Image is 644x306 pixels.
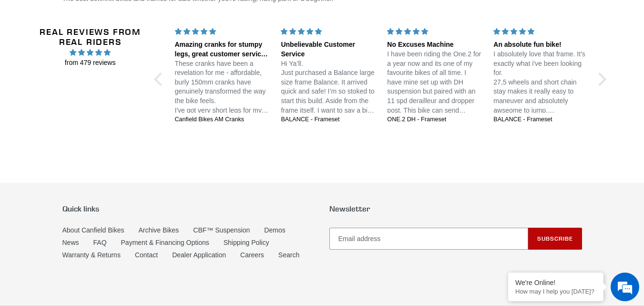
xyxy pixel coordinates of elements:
span: from 479 reviews [32,58,148,68]
a: Warranty & Returns [62,251,121,259]
a: BALANCE - Frameset [281,116,376,124]
a: Careers [240,251,264,259]
span: 4.96 stars [32,47,148,58]
a: Shipping Policy [224,239,269,246]
a: BALANCE - Frameset [493,116,588,124]
a: ONE.2 DH - Frameset [387,116,482,124]
div: 5 stars [281,27,376,37]
div: Unbelievable Customer Service [281,40,376,59]
a: FAQ [93,239,107,246]
a: Contact [135,251,158,259]
p: How may I help you today? [515,288,596,295]
p: These cranks have been a revelation for me - affordable, burly 150mm cranks have genuinely transf... [175,59,270,116]
div: No Excuses Machine [387,40,482,50]
a: CBF™ Suspension [193,226,250,234]
p: Hi Ya’ll. Just purchased a Balance large size frame Balance. It arrived quick and safe! I’m so st... [281,59,376,116]
img: d_696896380_company_1647369064580_696896380 [31,48,54,72]
div: Chat with us now [64,53,174,66]
div: We're Online! [515,279,596,286]
div: Navigation go back [10,53,25,67]
p: Newsletter [329,204,582,213]
p: I have been riding the One.2 for a year now and its one of my favourite bikes of all time. I have... [387,50,482,115]
a: Dealer Application [172,251,226,259]
textarea: Type your message and hit 'Enter' [5,204,182,238]
div: 5 stars [175,27,270,37]
h2: Real Reviews from Real Riders [32,27,148,47]
div: 5 stars [387,27,482,37]
p: Quick links [62,204,315,213]
a: About Canfield Bikes [62,226,124,234]
span: Subscribe [537,235,573,242]
div: 5 stars [493,27,588,37]
a: Archive Bikes [138,226,179,234]
a: Demos [264,226,285,234]
div: An absolute fun bike! [493,40,588,50]
a: Payment & Financing Options [121,239,209,246]
span: We're online! [55,92,132,189]
div: Minimize live chat window [156,5,179,28]
a: Search [278,251,299,259]
p: I absolutely love that frame. It's exactly what i've been looking for. 27,5 wheels and short chai... [493,50,588,115]
a: Canfield Bikes AM Cranks [175,116,270,124]
input: Email address [329,228,528,250]
button: Subscribe [528,228,582,250]
a: News [62,239,79,246]
div: Amazing cranks for stumpy legs, great customer service too [175,40,270,59]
